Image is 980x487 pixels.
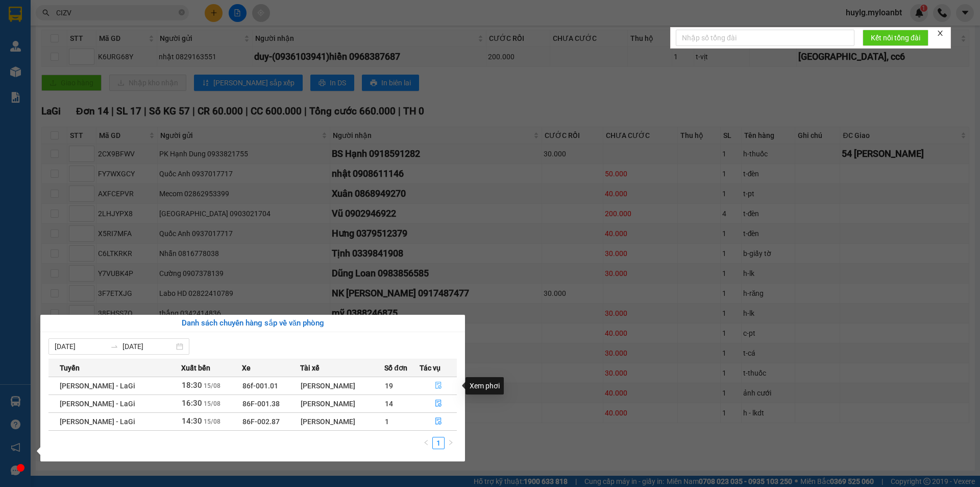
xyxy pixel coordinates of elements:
[182,399,202,408] span: 16:30
[384,362,407,374] span: Số đơn
[445,437,457,449] li: Next Page
[420,437,432,449] li: Previous Page
[242,362,251,374] span: Xe
[301,380,384,391] div: [PERSON_NAME]
[60,382,135,390] span: [PERSON_NAME] - LaGi
[204,382,220,389] span: 15/08
[242,418,280,426] span: 86F-002.87
[181,362,210,374] span: Xuất bến
[871,32,920,43] span: Kết nối tổng đài
[420,378,456,394] button: file-done
[60,418,135,426] span: [PERSON_NAME] - LaGi
[423,439,429,446] span: left
[60,362,80,374] span: Tuyến
[448,439,454,446] span: right
[301,416,384,427] div: [PERSON_NAME]
[435,418,442,426] span: file-done
[445,437,457,449] button: right
[420,396,456,412] button: file-done
[182,381,202,390] span: 18:30
[465,377,504,395] div: Xem phơi
[55,341,106,352] input: Từ ngày
[863,30,928,46] button: Kết nối tổng đài
[242,382,278,390] span: 86f-001.01
[432,437,445,449] li: 1
[435,400,442,408] span: file-done
[937,30,944,37] span: close
[301,398,384,409] div: [PERSON_NAME]
[385,382,393,390] span: 19
[676,30,854,46] input: Nhập số tổng đài
[420,413,456,430] button: file-done
[60,400,135,408] span: [PERSON_NAME] - LaGi
[435,382,442,390] span: file-done
[433,437,444,449] a: 1
[122,341,174,352] input: Đến ngày
[110,342,118,351] span: to
[300,362,320,374] span: Tài xế
[204,418,220,425] span: 15/08
[420,362,440,374] span: Tác vụ
[48,317,457,330] div: Danh sách chuyến hàng sắp về văn phòng
[110,342,118,351] span: swap-right
[242,400,280,408] span: 86F-001.38
[385,400,393,408] span: 14
[204,400,220,407] span: 15/08
[420,437,432,449] button: left
[385,418,389,426] span: 1
[182,416,202,426] span: 14:30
